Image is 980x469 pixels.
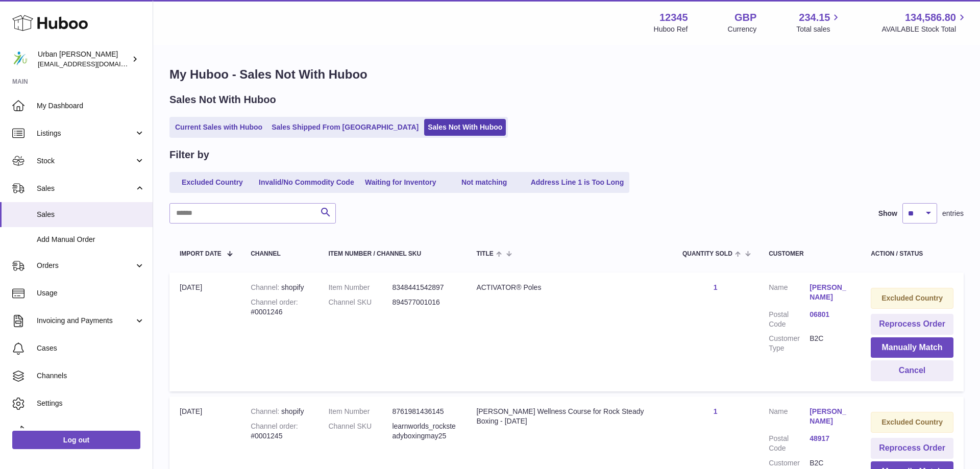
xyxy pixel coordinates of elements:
a: [PERSON_NAME] [810,407,850,426]
div: ACTIVATOR® Poles [476,283,662,292]
span: Invoicing and Payments [37,316,134,326]
span: 134,586.80 [905,11,956,24]
span: Returns [37,426,145,436]
h2: Sales Not With Huboo [169,93,276,107]
div: shopify [251,407,308,416]
div: Customer [769,251,850,257]
img: orders@urbanpoling.com [12,52,28,67]
div: Huboo Ref [654,24,688,34]
span: My Dashboard [37,101,145,111]
dd: 894577001016 [392,298,456,307]
dt: Channel SKU [328,298,392,307]
button: Manually Match [871,337,953,358]
div: Channel [251,251,308,257]
span: Settings [37,399,145,408]
dd: 8761981436145 [392,407,456,416]
dd: 8348441542897 [392,283,456,292]
span: Import date [180,251,222,257]
dt: Name [769,283,810,305]
a: Sales Not With Huboo [424,119,506,136]
strong: Excluded Country [881,418,943,426]
a: Sales Shipped From [GEOGRAPHIC_DATA] [268,119,422,136]
span: Listings [37,129,134,138]
span: Sales [37,210,145,219]
label: Show [878,209,897,218]
button: Cancel [871,360,953,381]
strong: Excluded Country [881,294,943,302]
dt: Name [769,407,810,429]
div: Urban [PERSON_NAME] [38,50,130,69]
dt: Item Number [328,283,392,292]
span: Stock [37,156,134,166]
dt: Item Number [328,407,392,416]
strong: Channel [251,407,281,415]
a: 1 [714,407,718,415]
div: [PERSON_NAME] Wellness Course for Rock Steady Boxing - [DATE] [476,407,662,426]
strong: Channel order [251,298,298,306]
a: Not matching [444,174,525,191]
a: 134,586.80 AVAILABLE Stock Total [881,11,968,34]
strong: 12345 [659,11,688,24]
div: #0001245 [251,422,308,441]
dt: Postal Code [769,310,810,329]
dd: B2C [810,334,850,353]
div: Item Number / Channel SKU [328,251,456,257]
dt: Channel SKU [328,422,392,441]
td: [DATE] [169,273,240,391]
a: Log out [12,431,140,449]
span: [EMAIL_ADDRESS][DOMAIN_NAME] [38,60,150,68]
a: Waiting for Inventory [360,174,442,191]
a: 234.15 Total sales [796,11,842,34]
span: 234.15 [799,11,830,24]
button: Reprocess Order [871,314,953,335]
a: [PERSON_NAME] [810,283,850,302]
h1: My Huboo - Sales Not With Huboo [169,66,964,83]
div: Currency [728,24,757,34]
a: Invalid/No Commodity Code [255,174,358,191]
div: shopify [251,283,308,292]
a: Excluded Country [171,174,253,191]
span: Channels [37,371,145,381]
div: #0001246 [251,298,308,317]
button: Reprocess Order [871,438,953,459]
a: 48917 [810,434,850,443]
span: Sales [37,184,134,193]
strong: GBP [734,11,756,24]
span: Quantity Sold [682,251,732,257]
span: Total sales [796,24,842,34]
dd: learnworlds_rocksteadyboxingmay25 [392,422,456,441]
strong: Channel order [251,422,298,430]
span: Orders [37,261,134,270]
a: Address Line 1 is Too Long [527,174,628,191]
span: entries [942,209,964,218]
a: 06801 [810,310,850,319]
strong: Channel [251,283,281,291]
dt: Postal Code [769,434,810,453]
a: 1 [714,283,718,291]
dt: Customer Type [769,334,810,353]
span: Cases [37,343,145,353]
span: Add Manual Order [37,235,145,244]
div: Action / Status [871,251,953,257]
span: Usage [37,288,145,298]
a: Current Sales with Huboo [171,119,266,136]
span: Title [476,251,493,257]
h2: Filter by [169,148,209,162]
span: AVAILABLE Stock Total [881,24,968,34]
